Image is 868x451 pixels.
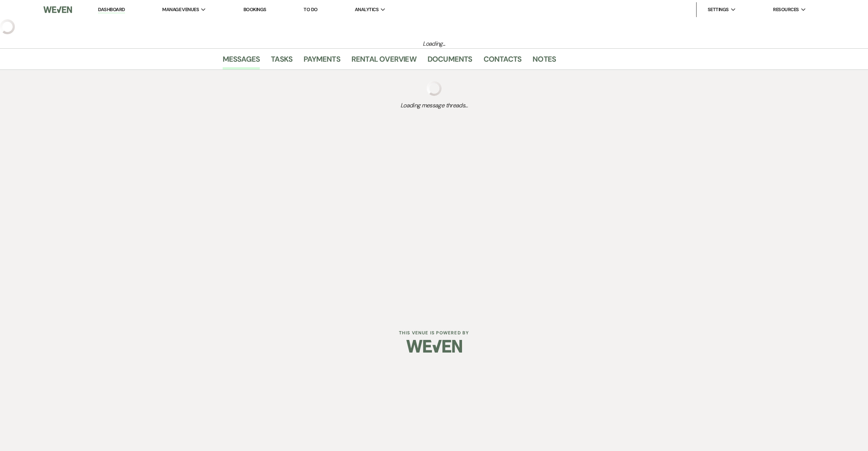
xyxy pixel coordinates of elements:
a: Notes [533,53,556,69]
img: Weven Logo [43,2,72,17]
img: Weven Logo [406,333,462,359]
a: Bookings [243,6,266,13]
a: Messages [223,53,260,69]
span: Analytics [355,6,379,13]
a: Tasks [271,53,292,69]
span: Manage Venues [162,6,199,13]
a: Dashboard [98,6,125,13]
a: Contacts [484,53,522,69]
span: Loading message threads... [223,101,646,110]
a: Payments [304,53,340,69]
span: Resources [773,6,799,13]
a: To Do [304,6,317,13]
a: Documents [428,53,472,69]
span: Settings [708,6,729,13]
img: loading spinner [427,81,442,96]
a: Rental Overview [351,53,416,69]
